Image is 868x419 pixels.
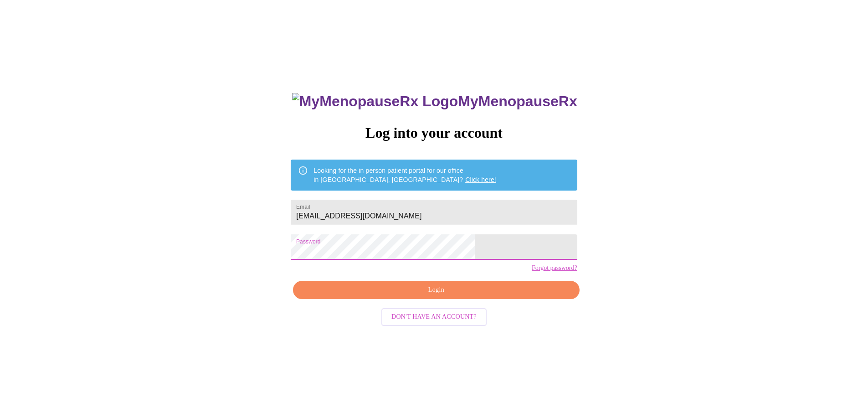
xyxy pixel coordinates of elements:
a: Forgot password? [532,264,577,272]
span: Don't have an account? [391,311,477,323]
span: Login [303,285,569,296]
button: Don't have an account? [381,308,487,326]
a: Don't have an account? [379,312,489,320]
h3: MyMenopauseRx [292,93,577,110]
button: Login [293,281,579,300]
div: Looking for the in person patient portal for our office in [GEOGRAPHIC_DATA], [GEOGRAPHIC_DATA]? [313,162,496,188]
a: Click here! [465,176,496,183]
img: MyMenopauseRx Logo [292,93,458,110]
h3: Log into your account [291,124,577,141]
